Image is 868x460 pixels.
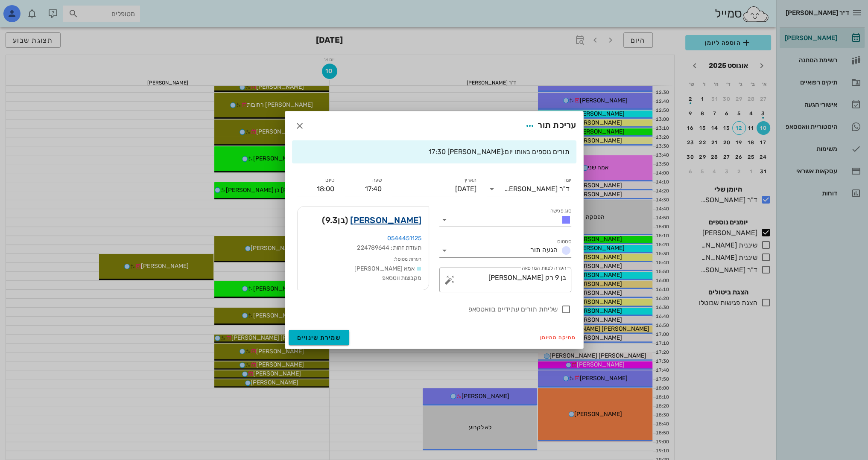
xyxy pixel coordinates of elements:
[322,213,348,227] span: (בן )
[297,334,341,341] span: שמירת שינויים
[439,213,571,227] div: סוג פגישה
[354,265,422,282] span: אמא [PERSON_NAME] מקבוצות ווטסאפ
[504,185,570,193] div: ד"ר [PERSON_NAME]
[550,208,571,214] label: סוג פגישה
[297,305,558,314] label: שליחת תורים עתידיים בוואטסאפ
[537,332,580,344] button: מחיקה מהיומן
[540,335,576,341] span: מחיקה מהיומן
[564,177,571,183] label: יומן
[372,177,382,183] label: שעה
[289,330,350,345] button: שמירת שינויים
[557,239,571,245] label: סטטוס
[439,244,571,257] div: סטטוסהגעה תור
[387,235,422,242] a: 0544451125
[530,246,558,254] span: הגעה תור
[394,256,421,262] small: הערות מטופל:
[304,243,422,253] div: תעודת זהות: 224789644
[429,148,503,156] span: [PERSON_NAME] 17:30
[350,213,421,227] a: [PERSON_NAME]
[463,177,476,183] label: תאריך
[299,147,570,157] div: תורים נוספים באותו יום:
[325,177,334,183] label: סיום
[487,182,571,196] div: יומןד"ר [PERSON_NAME]
[325,215,338,225] span: 9.3
[521,265,566,271] label: הערה לצוות המרפאה
[522,118,576,134] div: עריכת תור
